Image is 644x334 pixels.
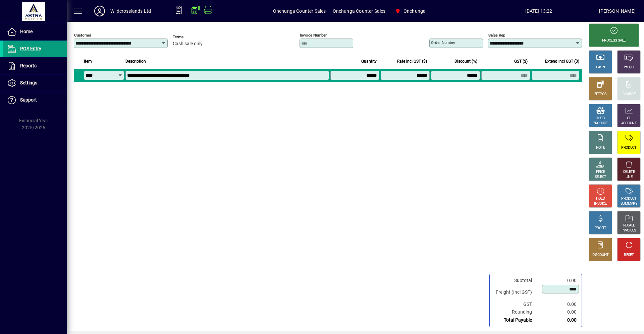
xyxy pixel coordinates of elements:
[622,228,636,233] div: INVOICES
[492,316,539,324] td: Total Payable
[623,92,636,97] div: CHARGE
[539,308,579,316] td: 0.00
[595,226,606,231] div: PROFIT
[624,253,634,258] div: RESET
[173,41,203,47] span: Cash sale only
[539,316,579,324] td: 0.00
[20,80,37,85] span: Settings
[594,92,607,97] div: EFTPOS
[3,23,67,40] a: Home
[621,196,636,201] div: PRODUCT
[596,116,604,121] div: MISC
[492,277,539,284] td: Subtotal
[89,5,110,17] button: Profile
[595,175,606,180] div: SELECT
[3,75,67,91] a: Settings
[3,58,67,74] a: Reports
[623,170,635,175] div: DELETE
[596,65,605,70] div: CASH
[488,33,505,38] mat-label: Sales rep
[20,46,41,51] span: POS Entry
[627,116,631,121] div: GL
[392,5,428,17] span: Onehunga
[20,97,37,103] span: Support
[478,6,599,16] span: [DATE] 13:22
[539,277,579,284] td: 0.00
[492,300,539,308] td: GST
[621,145,636,150] div: PRODUCT
[492,308,539,316] td: Rounding
[626,175,632,180] div: LINE
[300,33,327,38] mat-label: Invoice number
[125,58,146,65] span: Description
[361,58,377,65] span: Quantity
[621,201,637,206] div: SUMMARY
[333,6,386,16] span: Onehunga Counter Sales
[492,284,539,300] td: Freight (Incl GST)
[173,35,213,39] span: Terms
[454,58,477,65] span: Discount (%)
[20,63,37,68] span: Reports
[20,29,33,34] span: Home
[110,6,151,16] div: Wildcrosslands Ltd
[596,196,605,201] div: HOLD
[273,6,326,16] span: Onehunga Counter Sales
[596,145,605,150] div: NOTE
[74,33,91,38] mat-label: Customer
[599,6,636,16] div: [PERSON_NAME]
[3,92,67,109] a: Support
[397,58,427,65] span: Rate incl GST ($)
[593,121,608,126] div: PRODUCT
[602,38,626,43] div: PROCESS SALE
[514,58,528,65] span: GST ($)
[404,6,426,16] span: Onehunga
[623,223,635,228] div: RECALL
[594,201,606,206] div: INVOICE
[545,58,579,65] span: Extend incl GST ($)
[592,253,608,258] div: DISCOUNT
[621,121,637,126] div: ACCOUNT
[539,300,579,308] td: 0.00
[596,170,605,175] div: PRICE
[623,65,635,70] div: CHEQUE
[431,40,455,45] mat-label: Order number
[84,58,92,65] span: Item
